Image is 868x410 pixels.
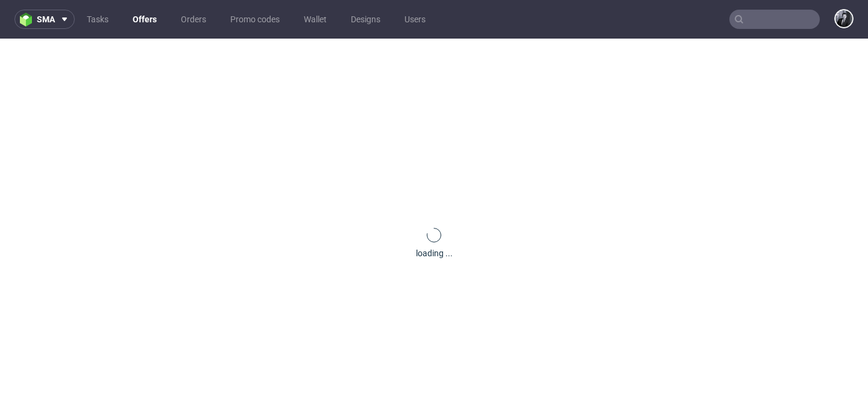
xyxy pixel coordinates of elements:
a: Orders [174,10,213,29]
a: Designs [344,10,388,29]
img: logo [20,13,37,27]
a: Users [397,10,433,29]
span: sma [37,15,55,24]
a: Tasks [80,10,116,29]
div: loading ... [416,247,453,259]
img: Philippe Dubuy [835,10,852,27]
a: Wallet [297,10,334,29]
button: sma [14,10,75,29]
a: Offers [125,10,164,29]
a: Promo codes [223,10,287,29]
